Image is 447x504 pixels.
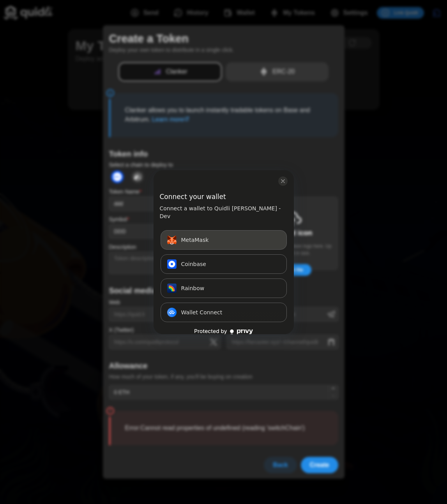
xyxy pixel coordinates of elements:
h3: Connect your wallet [160,192,226,201]
span: Rainbow [181,284,205,293]
button: MetaMask [161,230,287,250]
button: close modal [278,176,288,186]
span: MetaMask [181,235,209,245]
img: Rainbow logo [167,284,177,293]
span: Coinbase [181,259,206,269]
button: Coinbase [161,254,287,274]
p: Connect a wallet to Quidli [PERSON_NAME] - Dev [160,204,288,220]
img: Coinbase logo [167,259,177,269]
button: Wallet Connect [161,303,287,322]
span: Wallet Connect [181,308,223,317]
img: MetaMask logo [167,235,177,245]
img: Wallet Connect logo [167,308,177,317]
button: Rainbow [161,278,287,298]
